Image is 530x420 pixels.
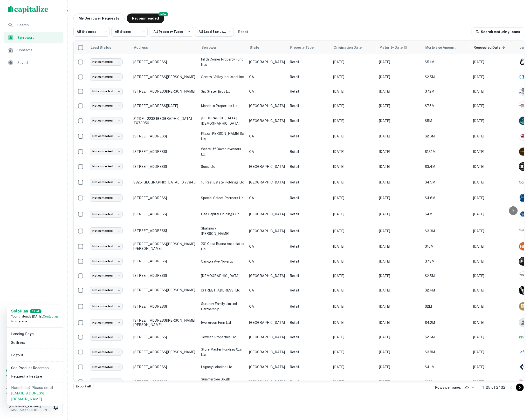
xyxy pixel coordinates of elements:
[9,330,61,338] li: Landing Page
[9,351,61,359] li: Logout
[11,309,28,313] strong: Solo Plan
[30,309,41,313] div: TRIAL
[11,315,59,323] span: Your trial ends [DATE]. to upgrade.
[9,372,61,381] li: Request a Feature
[9,364,61,372] li: See Product Roadmap
[11,385,59,402] p: Need help? Please email
[506,366,530,389] iframe: Chat Widget
[11,308,28,314] a: SoloPlan
[9,338,61,347] li: Settings
[11,391,44,401] a: [EMAIL_ADDRESS][DOMAIN_NAME]
[43,315,59,318] a: Contact us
